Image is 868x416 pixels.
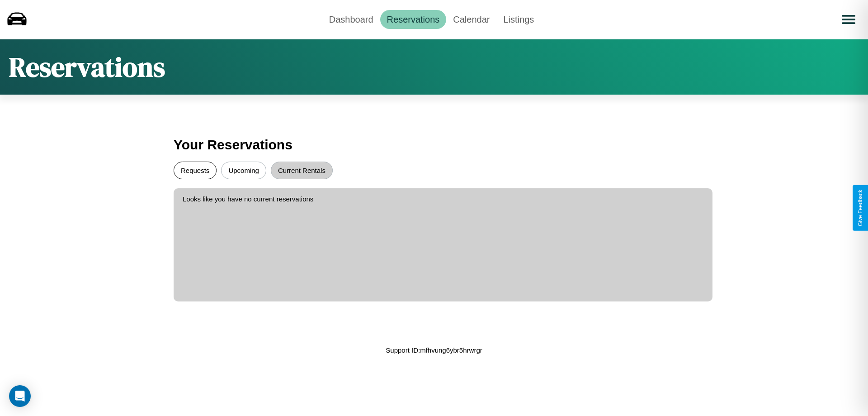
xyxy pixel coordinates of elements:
div: Open Intercom Messenger [9,385,31,407]
button: Upcoming [221,162,266,179]
p: Looks like you have no current reservations [183,193,703,205]
a: Listings [496,10,541,29]
a: Calendar [446,10,496,29]
h3: Your Reservations [174,133,694,157]
p: Support ID: mfhvung6ybr5hrwrgr [386,344,482,356]
a: Dashboard [322,10,380,29]
button: Open menu [836,7,861,32]
button: Current Rentals [271,162,333,179]
a: Reservations [380,10,447,29]
div: Give Feedback [857,190,863,226]
h1: Reservations [9,48,165,86]
button: Requests [174,162,217,179]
